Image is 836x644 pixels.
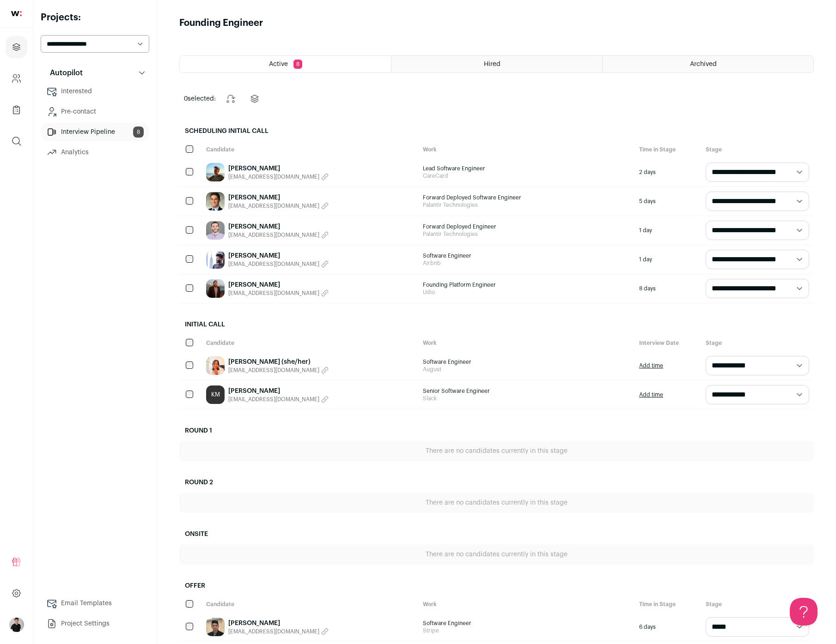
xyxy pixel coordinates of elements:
[9,617,24,632] button: Open dropdown
[701,141,814,158] div: Stage
[228,260,319,268] span: [EMAIL_ADDRESS][DOMAIN_NAME]
[206,385,225,404] a: KM
[179,121,814,141] h2: Scheduling Initial Call
[228,628,329,635] button: [EMAIL_ADDRESS][DOMAIN_NAME]
[423,259,630,267] span: Airbnb
[6,36,27,58] a: Projects
[228,164,329,173] a: [PERSON_NAME]
[423,627,630,634] span: Stripe
[423,620,630,627] span: Software Engineer
[423,289,630,296] span: Udio
[179,493,814,513] div: There are no candidates currently in this stage
[228,628,319,635] span: [EMAIL_ADDRESS][DOMAIN_NAME]
[423,366,630,373] span: August
[635,141,701,158] div: Time in Stage
[269,61,288,67] span: Active
[690,61,717,67] span: Archived
[41,102,149,121] a: Pre-contact
[635,187,701,216] div: 5 days
[635,216,701,245] div: 1 day
[179,576,814,596] h2: Offer
[423,281,630,289] span: Founding Platform Engineer
[635,596,701,613] div: Time in Stage
[179,314,814,335] h2: Initial Call
[423,223,630,230] span: Forward Deployed Engineer
[635,158,701,187] div: 2 days
[206,192,225,211] img: 0408319e5b5a5d31d367c6feb913c7c149abe0ae3e6bb50a9613f46cff9a2da8.jpg
[228,367,319,374] span: [EMAIL_ADDRESS][DOMAIN_NAME]
[179,17,263,30] h1: Founding Engineer
[635,274,701,303] div: 8 days
[206,250,225,269] img: f465e08fea58184e989c380bc309d0dd9639fc6e1037722ac2884939875c5108
[41,614,149,633] a: Project Settings
[228,202,329,210] button: [EMAIL_ADDRESS][DOMAIN_NAME]
[228,222,329,231] a: [PERSON_NAME]
[184,96,188,102] span: 0
[41,123,149,141] a: Interview Pipeline8
[201,335,418,351] div: Candidate
[228,202,319,210] span: [EMAIL_ADDRESS][DOMAIN_NAME]
[228,396,329,403] button: [EMAIL_ADDRESS][DOMAIN_NAME]
[41,143,149,162] a: Analytics
[701,335,814,351] div: Stage
[206,279,225,298] img: 2de67871541bcb3ef43cc9f67ae8ee5030d7ecf9768235cf4b53f855e4c27d8d.jpg
[228,231,319,239] span: [EMAIL_ADDRESS][DOMAIN_NAME]
[220,88,242,110] button: Change stage
[423,358,630,366] span: Software Engineer
[423,387,630,395] span: Senior Software Engineer
[179,524,814,544] h2: Onsite
[228,289,319,297] span: [EMAIL_ADDRESS][DOMAIN_NAME]
[228,193,329,202] a: [PERSON_NAME]
[635,335,701,351] div: Interview Date
[228,231,329,239] button: [EMAIL_ADDRESS][DOMAIN_NAME]
[41,594,149,613] a: Email Templates
[41,64,149,82] button: Autopilot
[423,201,630,209] span: Palantir Technologies
[44,67,83,78] p: Autopilot
[293,60,302,69] span: 8
[423,165,630,172] span: Lead Software Engineer
[228,396,319,403] span: [EMAIL_ADDRESS][DOMAIN_NAME]
[11,11,22,16] img: wellfound-shorthand-0d5821cbd27db2630d0214b213865d53afaa358527fdda9d0ea32b1df1b89c2c.svg
[184,94,216,103] span: selected:
[635,613,701,641] div: 6 days
[9,617,24,632] img: 19277569-medium_jpg
[418,596,635,613] div: Work
[391,56,602,72] a: Hired
[423,230,630,238] span: Palantir Technologies
[423,172,630,180] span: CareCard
[701,596,814,613] div: Stage
[418,335,635,351] div: Work
[603,56,813,72] a: Archived
[639,362,663,369] a: Add time
[179,472,814,493] h2: Round 2
[639,391,663,398] a: Add time
[41,11,149,24] h2: Projects:
[228,173,319,181] span: [EMAIL_ADDRESS][DOMAIN_NAME]
[423,252,630,259] span: Software Engineer
[201,141,418,158] div: Candidate
[228,251,329,260] a: [PERSON_NAME]
[228,260,329,268] button: [EMAIL_ADDRESS][DOMAIN_NAME]
[179,441,814,461] div: There are no candidates currently in this stage
[418,141,635,158] div: Work
[423,194,630,201] span: Forward Deployed Software Engineer
[6,99,27,121] a: Company Lists
[201,596,418,613] div: Candidate
[423,395,630,402] span: Slack
[228,289,329,297] button: [EMAIL_ADDRESS][DOMAIN_NAME]
[6,67,27,90] a: Company and ATS Settings
[228,280,329,289] a: [PERSON_NAME]
[484,61,500,67] span: Hired
[133,126,144,138] span: 8
[228,173,329,181] button: [EMAIL_ADDRESS][DOMAIN_NAME]
[206,163,225,181] img: 1ad1693f33251572479de4a75212f89680747351bd49f98ad3be502a5bc28130
[206,356,225,375] img: 7fce3e6ebda233e1a501e187b3f3d5bab5d0e78ed05985a92f2656220ac80136.jpg
[206,221,225,240] img: 2117dae77f5a6326c10d6ad6841ff1393d2d6215fde43485a0dd298c1e23b95b.jpg
[41,82,149,101] a: Interested
[635,245,701,274] div: 1 day
[228,386,329,396] a: [PERSON_NAME]
[228,619,329,628] a: [PERSON_NAME]
[228,367,329,374] button: [EMAIL_ADDRESS][DOMAIN_NAME]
